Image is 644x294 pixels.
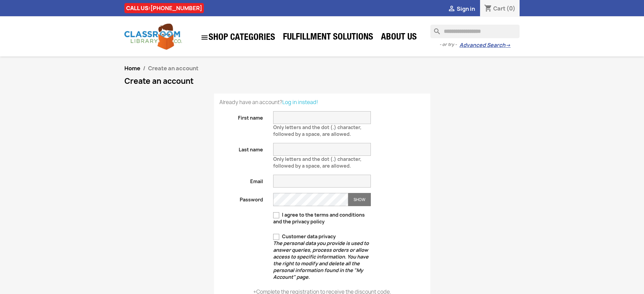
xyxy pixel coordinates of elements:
span: Cart [493,5,505,12]
span: - or try - [439,41,459,48]
button: Show [348,193,371,206]
a: Home [124,65,140,72]
h1: Create an account [124,77,520,85]
i: shopping_cart [484,5,492,13]
img: Classroom Library Company [124,24,182,50]
a: Log in instead! [282,99,318,106]
a: SHOP CATEGORIES [197,30,279,45]
div: CALL US: [124,3,204,13]
a: [PHONE_NUMBER] [150,4,202,12]
span: Only letters and the dot (.) character, followed by a space, are allowed. [273,153,361,169]
p: Already have an account? [219,99,425,106]
label: I agree to the terms and conditions and the privacy policy [273,212,371,225]
input: Password input [273,193,348,206]
a:  Sign in [448,5,475,13]
label: Password [214,193,268,203]
i:  [200,33,209,42]
label: First name [214,111,268,121]
input: Search [430,25,520,38]
span: Sign in [457,5,475,13]
i: search [430,25,438,33]
span: Only letters and the dot (.) character, followed by a space, are allowed. [273,121,361,137]
a: Fulfillment Solutions [280,31,377,45]
label: Customer data privacy [273,233,371,280]
span: (0) [506,5,516,12]
a: About Us [378,31,420,45]
label: Email [214,175,268,185]
i:  [448,5,456,13]
em: The personal data you provide is used to answer queries, process orders or allow access to specif... [273,240,369,280]
span: Create an account [148,65,198,72]
label: Last name [214,143,268,153]
a: Advanced Search→ [459,42,510,49]
span: → [505,42,510,49]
